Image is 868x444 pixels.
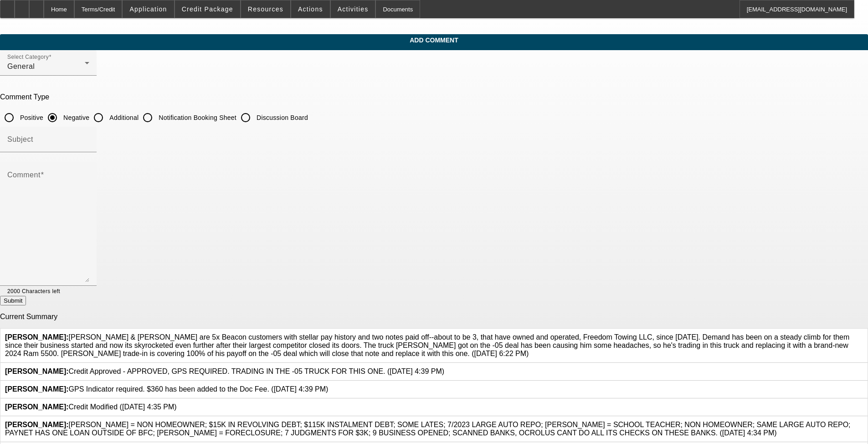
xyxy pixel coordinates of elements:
[108,113,139,122] label: Additional
[7,36,861,44] span: Add Comment
[129,5,167,13] span: Application
[175,0,240,18] button: Credit Package
[5,385,328,393] span: GPS Indicator required. $360 has been added to the Doc Fee. ([DATE] 4:39 PM)
[5,385,69,393] b: [PERSON_NAME]:
[241,0,290,18] button: Resources
[5,367,444,375] span: Credit Approved - APPROVED, GPS REQUIRED. TRADING IN THE -05 TRUCK FOR THIS ONE. ([DATE] 4:39 PM)
[255,113,308,122] label: Discussion Board
[5,367,69,375] b: [PERSON_NAME]:
[291,0,330,18] button: Actions
[298,5,323,13] span: Actions
[248,5,283,13] span: Resources
[5,333,69,341] b: [PERSON_NAME]:
[7,286,60,296] mat-hint: 2000 Characters left
[62,113,89,122] label: Negative
[7,54,49,60] mat-label: Select Category
[182,5,233,13] span: Credit Package
[331,0,375,18] button: Activities
[5,403,69,411] b: [PERSON_NAME]:
[157,113,236,122] label: Notification Booking Sheet
[338,5,369,13] span: Activities
[7,62,35,70] span: General
[5,403,177,411] span: Credit Modified ([DATE] 4:35 PM)
[7,135,33,143] mat-label: Subject
[18,113,43,122] label: Positive
[5,421,851,437] span: [PERSON_NAME] = NON HOMEOWNER; $15K IN REVOLVING DEBT; $115K INSTALMENT DEBT; SOME LATES; 7/2023 ...
[123,0,174,18] button: Application
[5,421,69,429] b: [PERSON_NAME]:
[7,171,41,179] mat-label: Comment
[5,333,849,357] span: [PERSON_NAME] & [PERSON_NAME] are 5x Beacon customers with stellar pay history and two notes paid...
